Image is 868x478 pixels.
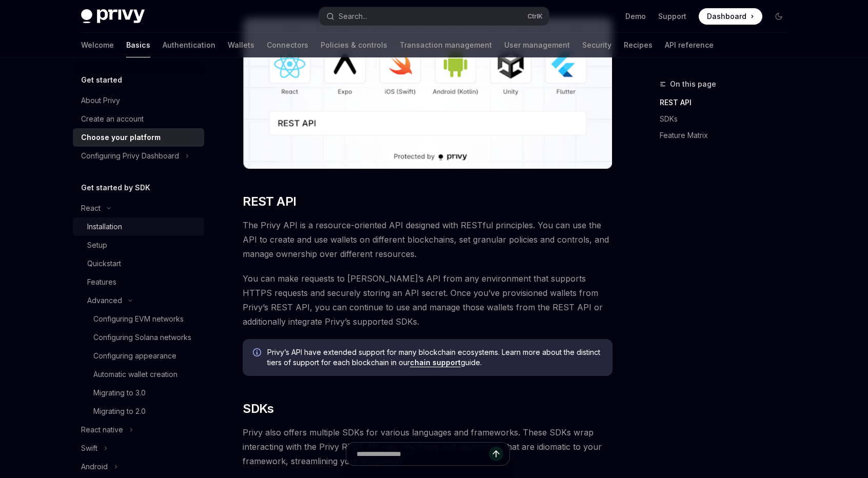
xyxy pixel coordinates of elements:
a: Configuring appearance [73,347,204,365]
a: Installation [73,217,204,236]
a: Create an account [73,110,204,128]
button: Search...CtrlK [319,7,549,26]
a: Recipes [624,33,653,57]
div: Quickstart [87,257,121,270]
img: images/Platform2.png [243,18,613,169]
a: Automatic wallet creation [73,365,204,384]
img: dark logo [81,9,145,24]
a: Quickstart [73,254,204,273]
a: Migrating to 2.0 [73,402,204,421]
div: Migrating to 2.0 [93,405,146,417]
div: Search... [339,10,367,23]
div: Advanced [87,294,122,307]
div: Migrating to 3.0 [93,387,146,399]
a: Connectors [267,33,308,57]
span: The Privy API is a resource-oriented API designed with RESTful principles. You can use the API to... [243,218,613,261]
div: Android [81,461,108,473]
span: Privy’s API have extended support for many blockchain ecosystems. Learn more about the distinct t... [267,347,602,368]
a: User management [504,33,570,57]
a: chain support [410,358,461,367]
button: Send message [489,447,503,461]
div: React [81,202,101,214]
div: Configuring Solana networks [93,331,191,344]
a: Basics [126,33,150,57]
div: Configuring EVM networks [93,313,184,325]
a: Configuring Solana networks [73,328,204,347]
a: Choose your platform [73,128,204,147]
a: Demo [625,11,646,22]
a: Policies & controls [321,33,387,57]
a: Feature Matrix [660,127,795,144]
div: Features [87,276,116,288]
a: Setup [73,236,204,254]
span: SDKs [243,401,274,417]
a: Welcome [81,33,114,57]
a: Security [582,33,611,57]
div: Choose your platform [81,131,161,144]
span: You can make requests to [PERSON_NAME]’s API from any environment that supports HTTPS requests an... [243,271,613,329]
a: Migrating to 3.0 [73,384,204,402]
a: Dashboard [699,8,762,25]
div: Setup [87,239,107,251]
span: Dashboard [707,11,746,22]
a: Configuring EVM networks [73,310,204,328]
div: Installation [87,221,122,233]
a: Support [658,11,686,22]
button: Toggle dark mode [771,8,787,25]
span: REST API [243,193,296,210]
div: Configuring appearance [93,350,176,362]
span: Ctrl K [527,12,543,21]
div: About Privy [81,94,120,107]
span: Privy also offers multiple SDKs for various languages and frameworks. These SDKs wrap interacting... [243,425,613,468]
a: Features [73,273,204,291]
div: Configuring Privy Dashboard [81,150,179,162]
span: On this page [670,78,716,90]
a: Transaction management [400,33,492,57]
h5: Get started by SDK [81,182,150,194]
a: API reference [665,33,714,57]
svg: Info [253,348,263,358]
h5: Get started [81,74,122,86]
a: About Privy [73,91,204,110]
a: Wallets [228,33,254,57]
div: Create an account [81,113,144,125]
div: Automatic wallet creation [93,368,177,381]
a: Authentication [163,33,215,57]
div: React native [81,424,123,436]
a: SDKs [660,111,795,127]
div: Swift [81,442,97,454]
a: REST API [660,94,795,111]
